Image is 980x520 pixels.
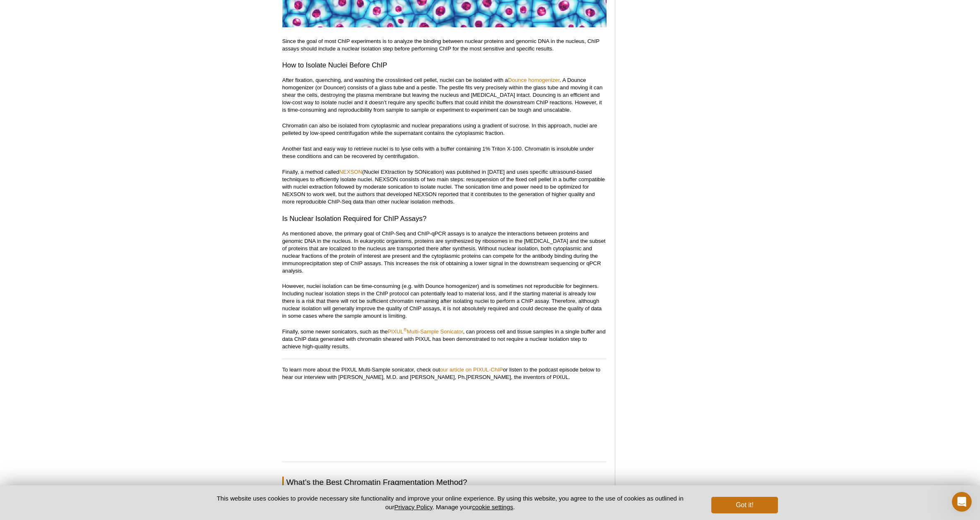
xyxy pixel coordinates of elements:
[282,60,607,70] h3: How to Isolate Nuclei Before ChIP
[282,389,607,451] iframe: PIXUL: On the Leading Edge of Chromatin Shearing (Karol Bomsztyk and Tom Matula)
[440,367,503,373] a: our article on PIXUL-ChIP
[282,122,607,137] p: Chromatin can also be isolated from cytoplasmic and nuclear preparations using a gradient of sucr...
[282,366,607,381] p: To learn more about the PIXUL Multi-Sample sonicator, check out or listen to the podcast episode ...
[282,214,607,224] h3: Is Nuclear Isolation Required for ChIP Assays?
[339,169,362,175] a: NEXSON
[472,503,513,510] button: cookie settings
[282,38,607,53] p: Since the goal of most ChIP experiments is to analyze the binding between nuclear proteins and ge...
[282,168,607,206] p: Finally, a method called (Nuclei EXtraction by SONication) was published in [DATE] and uses speci...
[202,494,698,511] p: This website uses cookies to provide necessary site functionality and improve your online experie...
[508,77,560,83] a: Dounce homogenizer
[282,230,607,275] p: As mentioned above, the primary goal of ChIP-Seq and ChIP-qPCR assays is to analyze the interacti...
[282,328,607,350] p: Finally, some newer sonicators, such as the , can process cell and tissue samples in a single buf...
[282,77,607,114] p: After fixation, quenching, and washing the crosslinked cell pellet, nuclei can be isolated with a...
[282,145,607,160] p: Another fast and easy way to retrieve nuclei is to lyse cells with a buffer containing 1% Triton ...
[403,327,407,332] sup: ®
[388,328,463,335] a: PIXUL®Multi-Sample Sonicator
[711,497,778,513] button: Got it!
[952,492,972,512] iframe: Intercom live chat
[282,283,607,320] p: However, nuclei isolation can be time-consuming (e.g. with Dounce homogenizer) and is sometimes n...
[282,477,607,488] h2: What’s the Best Chromatin Fragmentation Method?
[394,503,432,510] a: Privacy Policy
